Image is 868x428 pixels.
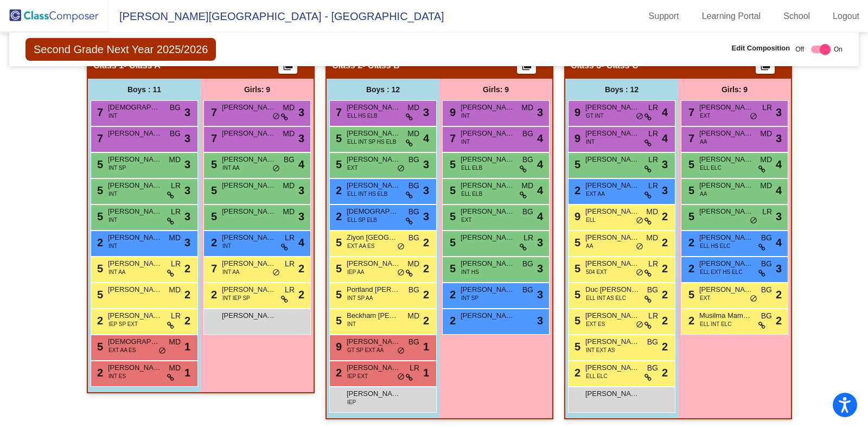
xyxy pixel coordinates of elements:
[585,310,640,321] span: [PERSON_NAME]
[285,232,295,244] span: LR
[759,60,772,75] mat-icon: picture_as_pdf
[108,268,126,276] span: INT AA
[423,286,429,303] span: 2
[776,260,782,277] span: 3
[333,289,342,301] span: 5
[347,258,401,269] span: [PERSON_NAME]
[522,206,533,218] span: BG
[700,268,742,276] span: ELL EXT HS ELC
[222,128,276,139] span: [PERSON_NAME]
[272,269,280,277] span: do_not_disturb_alt
[222,294,250,302] span: INT IEP SP
[298,260,304,277] span: 2
[699,206,754,217] span: [PERSON_NAME]
[565,79,678,100] div: Boys : 12
[461,112,470,120] span: INT
[520,60,533,75] mat-icon: picture_as_pdf
[184,104,190,120] span: 3
[461,216,471,224] span: EXT
[585,284,640,295] span: Duc [PERSON_NAME]
[184,260,190,277] span: 2
[461,310,515,321] span: [PERSON_NAME]
[700,112,710,120] span: EXT
[108,258,162,269] span: [PERSON_NAME]
[585,206,640,217] span: [PERSON_NAME]
[272,164,280,173] span: do_not_disturb_alt
[686,184,694,196] span: 5
[461,206,515,217] span: [PERSON_NAME]
[522,258,533,270] span: BG
[170,128,181,139] span: BG
[88,79,201,100] div: Boys : 11
[423,208,429,225] span: 3
[409,180,419,191] span: BG
[693,8,770,25] a: Learning Portal
[447,132,456,144] span: 7
[108,164,126,172] span: INT SP
[409,154,419,165] span: BG
[108,128,162,139] span: [PERSON_NAME]
[208,158,217,170] span: 5
[347,128,401,139] span: [PERSON_NAME]
[461,284,515,295] span: [PERSON_NAME]
[586,320,605,328] span: EXT ES
[537,234,543,251] span: 3
[184,338,190,355] span: 1
[447,289,456,301] span: 2
[407,258,419,270] span: MD
[184,208,190,225] span: 3
[108,216,117,224] span: INT
[776,286,782,303] span: 2
[409,206,419,218] span: BG
[686,263,694,274] span: 2
[521,180,533,191] span: MD
[201,79,314,100] div: Girls: 9
[208,289,217,301] span: 2
[447,158,456,170] span: 5
[423,234,429,251] span: 2
[447,106,456,118] span: 9
[409,336,419,348] span: BG
[94,158,103,170] span: 5
[572,158,580,170] span: 5
[776,234,782,251] span: 4
[572,289,580,301] span: 5
[700,138,707,146] span: AA
[447,210,456,222] span: 5
[686,158,694,170] span: 5
[648,258,658,270] span: LR
[169,154,181,165] span: MD
[699,102,754,113] span: [PERSON_NAME]
[795,44,804,54] span: Off
[699,310,754,321] span: Musilma Mamajanova
[572,132,580,144] span: 9
[298,286,304,303] span: 2
[762,206,772,218] span: LR
[648,310,658,322] span: LR
[775,8,819,25] a: School
[586,190,605,198] span: EXT AA
[648,180,658,191] span: LR
[537,182,543,199] span: 4
[537,286,543,303] span: 3
[678,79,791,100] div: Girls: 9
[640,8,688,25] a: Support
[94,289,103,301] span: 5
[586,112,604,120] span: GT INT
[572,210,580,222] span: 9
[169,232,181,244] span: MD
[524,232,533,244] span: LR
[169,336,181,348] span: MD
[776,208,782,225] span: 3
[585,258,640,269] span: [PERSON_NAME]
[298,104,304,120] span: 3
[686,315,694,327] span: 2
[648,128,658,139] span: LR
[537,260,543,277] span: 3
[184,156,190,173] span: 3
[585,336,640,347] span: [PERSON_NAME]
[585,154,640,165] span: [PERSON_NAME]
[662,312,668,329] span: 2
[409,284,419,296] span: BG
[282,60,295,75] mat-icon: picture_as_pdf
